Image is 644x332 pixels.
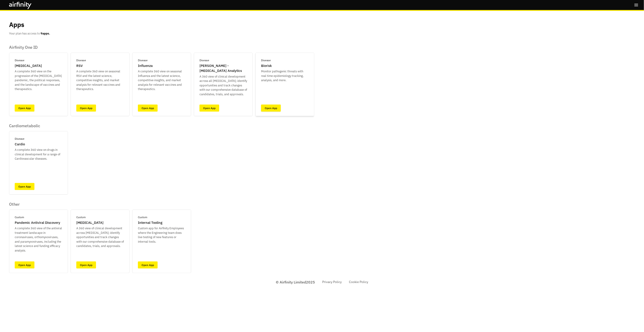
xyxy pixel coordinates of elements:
p: A complete 360 view on seasonal RSV and the latest science, competitive insights, and market anal... [76,69,124,91]
p: Monitor pathogenic threats with real time epidemiology tracking, analysis, and more. [261,69,309,83]
p: A 360 view of clinical development across all [MEDICAL_DATA]; identify opportunities and track ch... [199,74,247,97]
a: Open App [15,105,34,112]
p: Airfinity One ID [9,45,314,50]
p: Biorisk [261,63,272,68]
p: Pandemic Antiviral Discovery [15,220,60,225]
b: 9 apps. [41,32,50,35]
p: A complete 360 view of the antiviral treatment landscape in coronaviruses, orthomyxoviruses, and ... [15,226,62,253]
p: A complete 360 view on drugs in clinical development for a range of Cardiovascular diseases. [15,148,62,161]
a: Open App [76,105,96,112]
p: Internal Tooling [138,220,162,225]
p: Disease [15,58,24,62]
p: Apps [9,20,24,29]
a: Privacy Policy [322,280,342,284]
a: Open App [138,261,158,269]
a: Cookie Policy [349,280,368,284]
a: Open App [138,105,158,112]
p: RSV [76,63,83,68]
p: Custom app for Airfinity Employees where the Engineering team does live testing of new features o... [138,226,185,244]
a: Open App [15,261,34,269]
p: © Airfinity Limited 2025 [276,279,315,285]
p: Custom [15,215,24,219]
a: Open App [76,261,96,269]
p: A complete 360 view on the progression of the [MEDICAL_DATA] pandemic, the political responses, a... [15,69,62,91]
p: Disease [15,137,24,141]
p: Disease [76,58,86,62]
p: Influenza [138,63,153,68]
p: Custom [138,215,147,219]
a: Open App [199,105,219,112]
a: Open App [261,105,281,112]
p: [PERSON_NAME] - [MEDICAL_DATA] Analytics [199,63,247,73]
p: Other [9,202,191,207]
p: Cardio [15,142,25,147]
p: Custom [76,215,86,219]
p: Cardiometabolic [9,123,68,128]
p: Your plan has access to [9,31,50,36]
a: Open App [15,183,34,190]
p: [MEDICAL_DATA] [15,63,42,68]
p: [MEDICAL_DATA] [76,220,103,225]
p: Disease [138,58,148,62]
p: Disease [199,58,209,62]
p: A complete 360 view on seasonal Influenza and the latest science, competitive insights, and marke... [138,69,185,91]
p: A 360 view of clinical development across [MEDICAL_DATA]; identify opportunities and track change... [76,226,124,248]
p: Disease [261,58,271,62]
